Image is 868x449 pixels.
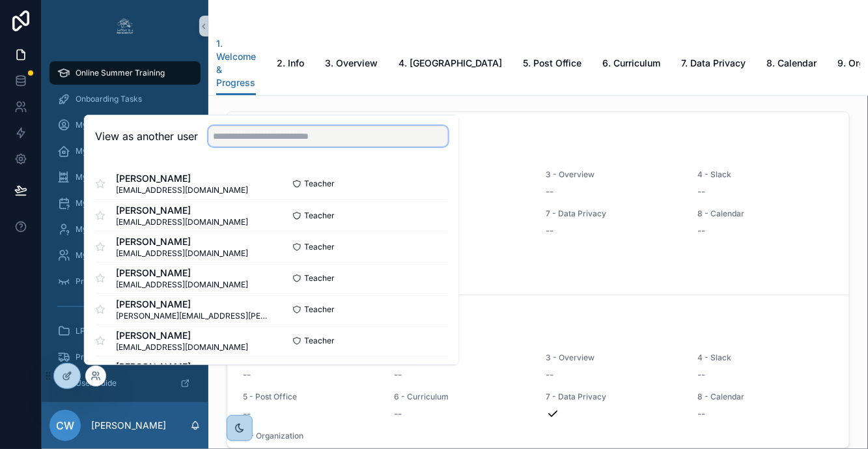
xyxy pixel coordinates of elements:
[395,407,402,420] span: --
[766,51,817,78] a: 8. Calendar
[76,198,156,209] span: My Schedule - Set Up
[116,204,248,217] span: [PERSON_NAME]
[325,51,378,78] a: 3. Overview
[49,371,201,395] a: User Guide
[395,392,531,402] span: 6 - Curriculum
[116,298,272,311] span: [PERSON_NAME]
[116,329,248,342] span: [PERSON_NAME]
[216,32,256,96] a: 1. Welcome & Progress
[116,267,248,280] span: [PERSON_NAME]
[116,342,248,353] span: [EMAIL_ADDRESS][DOMAIN_NAME]
[399,51,502,78] a: 4. [GEOGRAPHIC_DATA]
[546,185,554,198] span: --
[76,94,142,104] span: Onboarding Tasks
[546,368,554,381] span: --
[523,51,581,78] a: 5. Post Office
[115,16,135,36] img: App logo
[49,166,201,189] a: My Classes
[42,52,208,402] div: scrollable content
[76,250,142,261] span: My Pre-Scientists
[49,139,201,163] a: My School
[697,407,705,420] span: --
[304,210,335,221] span: Teacher
[546,392,682,402] span: 7 - Data Privacy
[49,113,201,137] a: My Profile
[243,313,833,324] span: Your Progress
[116,217,248,227] span: [EMAIL_ADDRESS][DOMAIN_NAME]
[49,244,201,267] a: My Pre-Scientists
[304,242,335,252] span: Teacher
[697,209,833,219] span: 8 - Calendar
[325,57,378,70] span: 3. Overview
[546,209,682,219] span: 7 - Data Privacy
[395,209,531,219] span: 6 - Curriculum
[395,169,531,180] span: 2 - Info
[697,353,833,363] span: 4 - Slack
[243,392,379,402] span: 5 - Post Office
[243,407,251,420] span: --
[602,57,660,70] span: 6. Curriculum
[49,218,201,241] a: My Students - Set Up
[56,418,74,433] span: CW
[216,37,256,89] span: 1. Welcome & Progress
[49,87,201,111] a: Onboarding Tasks
[304,273,335,283] span: Teacher
[49,192,201,215] a: My Schedule - Set Up
[243,431,379,441] span: 9 - Organization
[243,368,251,381] span: --
[546,169,682,180] span: 3 - Overview
[697,392,833,402] span: 8 - Calendar
[523,57,581,70] span: 5. Post Office
[49,319,201,343] a: LPS Program
[76,146,115,156] span: My School
[76,120,113,130] span: My Profile
[697,185,705,198] span: --
[304,336,335,346] span: Teacher
[116,360,248,373] span: [PERSON_NAME]
[76,224,154,235] span: My Students - Set Up
[116,185,248,196] span: [EMAIL_ADDRESS][DOMAIN_NAME]
[49,345,201,369] a: Program Supplies
[395,368,402,381] span: --
[304,179,335,189] span: Teacher
[697,224,705,237] span: --
[91,419,166,432] p: [PERSON_NAME]
[697,169,833,180] span: 4 - Slack
[395,353,531,363] span: 2 - Info
[116,248,248,259] span: [EMAIL_ADDRESS][DOMAIN_NAME]
[49,61,201,85] a: Online Summer Training
[697,368,705,381] span: --
[243,130,833,141] span: Your Progress
[681,57,746,70] span: 7. Data Privacy
[277,51,304,78] a: 2. Info
[76,276,166,287] span: Program Closeout Tasks
[116,311,272,321] span: [PERSON_NAME][EMAIL_ADDRESS][PERSON_NAME][DOMAIN_NAME]
[766,57,817,70] span: 8. Calendar
[49,270,201,293] a: Program Closeout Tasks
[76,326,125,336] span: LPS Program
[546,353,682,363] span: 3 - Overview
[76,352,141,362] span: Program Supplies
[681,51,746,78] a: 7. Data Privacy
[116,280,248,290] span: [EMAIL_ADDRESS][DOMAIN_NAME]
[116,172,248,185] span: [PERSON_NAME]
[95,128,198,144] h2: View as another user
[546,224,554,237] span: --
[116,235,248,248] span: [PERSON_NAME]
[602,51,660,78] a: 6. Curriculum
[76,68,165,78] span: Online Summer Training
[399,57,502,70] span: 4. [GEOGRAPHIC_DATA]
[304,304,335,315] span: Teacher
[76,172,118,182] span: My Classes
[277,57,304,70] span: 2. Info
